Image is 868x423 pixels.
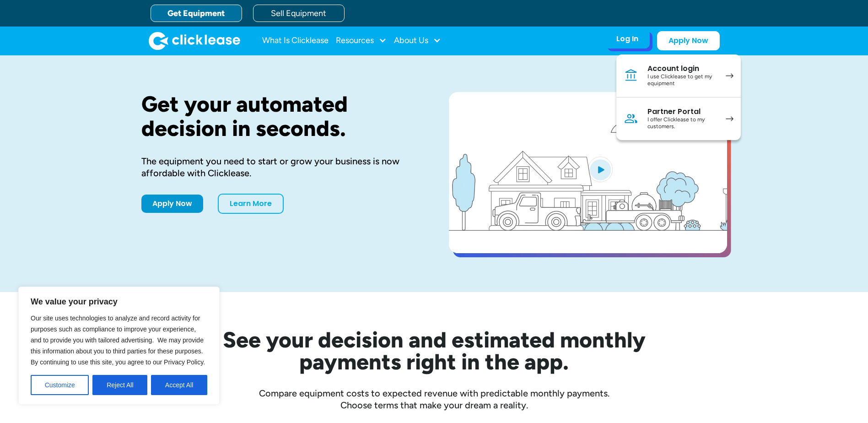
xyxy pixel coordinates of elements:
div: We value your privacy [18,287,220,405]
div: I use Clicklease to get my equipment [647,73,717,87]
div: Log In [616,34,638,43]
img: Clicklease logo [149,32,240,50]
a: What Is Clicklease [262,32,329,50]
span: Our site uses technologies to analyze and record activity for purposes such as compliance to impr... [31,315,205,366]
img: Person icon [624,111,638,126]
img: Blue play button logo on a light blue circular background [588,157,613,182]
h2: See your decision and estimated monthly payments right in the app. [178,329,690,373]
img: Bank icon [624,68,638,83]
img: arrow [726,116,733,121]
div: The equipment you need to start or grow your business is now affordable with Clicklease. [141,155,420,179]
div: About Us [394,32,441,50]
button: Accept All [151,375,207,395]
a: Apply Now [657,31,720,50]
button: Reject All [92,375,147,395]
img: arrow [726,73,733,78]
a: Partner PortalI offer Clicklease to my customers. [616,98,741,140]
div: Partner Portal [647,107,717,116]
a: Account loginI use Clicklease to get my equipment [616,54,741,98]
nav: Log In [616,54,741,140]
a: open lightbox [449,92,727,253]
div: I offer Clicklease to my customers. [647,116,717,130]
div: Compare equipment costs to expected revenue with predictable monthly payments. Choose terms that ... [141,387,727,411]
a: home [149,32,240,50]
a: Apply Now [141,195,203,213]
div: Resources [336,32,387,50]
button: Customize [31,375,89,395]
a: Learn More [218,194,284,214]
div: Account login [647,64,717,73]
a: Get Equipment [151,5,242,22]
a: Sell Equipment [253,5,345,22]
p: We value your privacy [31,296,207,307]
h1: Get your automated decision in seconds. [141,92,420,141]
